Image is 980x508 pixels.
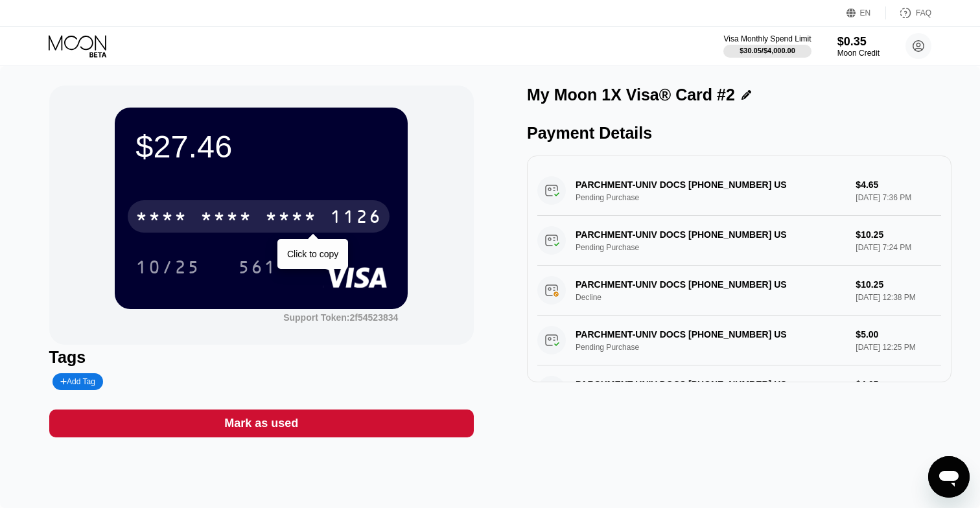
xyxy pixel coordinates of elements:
[928,456,970,498] iframe: Button to launch messaging window, conversation in progress
[330,208,382,229] div: 1126
[49,410,474,437] div: Mark as used
[135,128,387,165] div: $27.46
[860,8,871,17] div: EN
[287,249,338,259] div: Click to copy
[126,251,210,283] div: 10/25
[52,373,103,390] div: Add Tag
[224,416,298,431] div: Mark as used
[886,6,931,19] div: FAQ
[846,6,886,19] div: EN
[740,47,795,54] div: $30.05 / $4,000.00
[49,348,474,367] div: Tags
[837,35,880,58] div: $0.35Moon Credit
[916,8,931,17] div: FAQ
[723,34,811,58] div: Visa Monthly Spend Limit$30.05/$4,000.00
[135,259,200,279] div: 10/25
[60,377,95,386] div: Add Tag
[527,124,951,143] div: Payment Details
[283,312,398,323] div: Support Token:2f54523834
[283,312,398,323] div: Support Token: 2f54523834
[837,49,880,58] div: Moon Credit
[228,251,286,283] div: 561
[837,35,880,49] div: $0.35
[527,86,735,104] div: My Moon 1X Visa® Card #2
[723,34,811,43] div: Visa Monthly Spend Limit
[238,259,277,279] div: 561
